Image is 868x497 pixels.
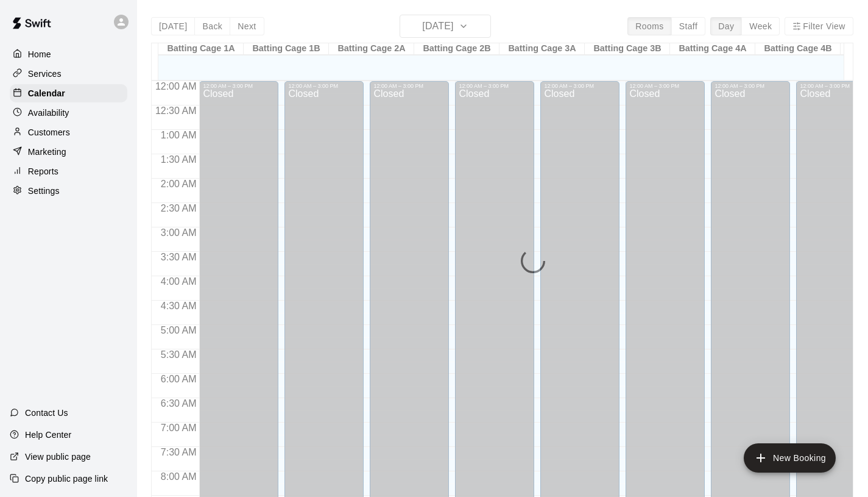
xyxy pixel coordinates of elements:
div: 12:00 AM – 3:00 PM [544,83,616,89]
div: Batting Cage 4B [755,43,841,55]
span: 4:30 AM [158,301,200,311]
a: Home [10,45,127,63]
span: 6:30 AM [158,398,200,409]
div: 12:00 AM – 3:00 PM [288,83,360,89]
div: Batting Cage 4A [670,43,755,55]
p: Copy public page link [25,473,108,485]
div: Batting Cage 1A [158,43,244,55]
span: 7:00 AM [158,423,200,433]
span: 12:00 AM [152,81,200,91]
span: 1:30 AM [158,154,200,165]
p: Marketing [28,146,66,158]
a: Calendar [10,84,127,102]
div: Batting Cage 3B [585,43,670,55]
span: 3:00 AM [158,227,200,238]
span: 8:00 AM [158,471,200,482]
p: Reports [28,165,58,177]
div: 12:00 AM – 3:00 PM [715,83,786,89]
div: Batting Cage 1B [244,43,329,55]
button: add [744,443,836,473]
p: Settings [28,185,60,197]
span: 12:30 AM [152,105,200,116]
a: Services [10,65,127,83]
p: Calendar [28,87,65,99]
span: 3:30 AM [158,252,200,262]
p: Help Center [25,429,71,441]
div: Batting Cage 3A [499,43,585,55]
span: 5:00 AM [158,325,200,335]
p: Contact Us [25,407,68,419]
span: 1:00 AM [158,130,200,140]
span: 6:00 AM [158,374,200,384]
span: 2:00 AM [158,179,200,189]
p: Services [28,68,62,80]
span: 5:30 AM [158,349,200,360]
span: 7:30 AM [158,447,200,457]
a: Customers [10,123,127,141]
div: Batting Cage 2A [329,43,414,55]
p: Home [28,48,51,60]
div: 12:00 AM – 3:00 PM [459,83,531,89]
div: 12:00 AM – 3:00 PM [629,83,701,89]
span: 2:30 AM [158,203,200,213]
a: Reports [10,162,127,181]
p: Customers [28,126,70,138]
span: 4:00 AM [158,276,200,287]
div: 12:00 AM – 3:00 PM [373,83,445,89]
a: Marketing [10,143,127,161]
a: Availability [10,104,127,122]
div: Batting Cage 2B [414,43,499,55]
div: 12:00 AM – 3:00 PM [203,83,275,89]
p: Availability [28,107,69,119]
a: Settings [10,182,127,200]
p: View public page [25,451,91,463]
